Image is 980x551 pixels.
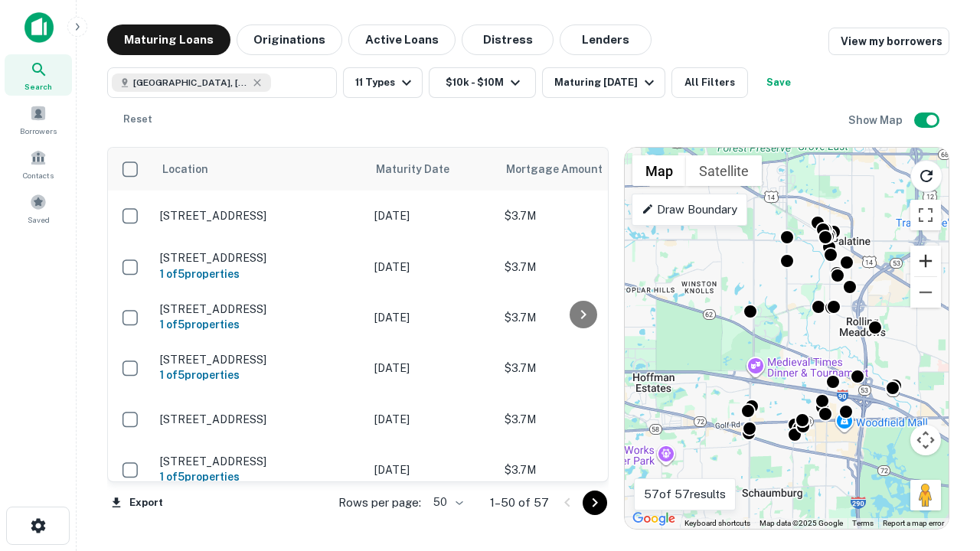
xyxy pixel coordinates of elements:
[560,24,652,55] button: Lenders
[910,480,941,510] button: Drag Pegman onto the map to open Street View
[625,148,949,529] div: 0 0
[348,24,456,55] button: Active Loans
[374,259,489,275] p: [DATE]
[671,67,748,98] button: All Filters
[583,491,607,515] button: Go to next page
[497,148,665,191] th: Mortgage Amount
[160,209,359,223] p: [STREET_ADDRESS]
[462,24,554,55] button: Distress
[160,412,359,426] p: [STREET_ADDRESS]
[160,353,359,367] p: [STREET_ADDRESS]
[152,148,367,191] th: Location
[374,207,489,224] p: [DATE]
[237,24,342,55] button: Originations
[542,67,665,98] button: Maturing [DATE]
[5,143,72,184] a: Contacts
[910,160,942,192] button: Reload search area
[506,160,622,178] span: Mortgage Amount
[160,266,359,282] h6: 1 of 5 properties
[376,160,469,178] span: Maturity Date
[629,509,679,529] img: Google
[107,24,230,55] button: Maturing Loans
[5,99,72,140] a: Borrowers
[644,485,726,504] p: 57 of 57 results
[5,54,72,96] a: Search
[505,309,658,326] p: $3.7M
[910,200,941,230] button: Toggle fullscreen view
[848,112,905,129] h6: Show Map
[162,160,208,178] span: Location
[133,76,248,90] span: [GEOGRAPHIC_DATA], [GEOGRAPHIC_DATA]
[632,155,686,186] button: Show street map
[910,277,941,308] button: Zoom out
[903,380,980,453] iframe: Chat Widget
[754,67,803,98] button: Save your search to get updates of matches that match your search criteria.
[160,455,359,468] p: [STREET_ADDRESS]
[828,28,949,55] a: View my borrowers
[374,360,489,377] p: [DATE]
[24,80,52,93] span: Search
[24,12,54,43] img: capitalize-icon.png
[505,360,658,377] p: $3.7M
[490,494,549,512] p: 1–50 of 57
[374,309,489,326] p: [DATE]
[367,148,497,191] th: Maturity Date
[910,246,941,276] button: Zoom in
[23,169,54,181] span: Contacts
[427,491,465,514] div: 50
[429,67,536,98] button: $10k - $10M
[642,201,737,219] p: Draw Boundary
[160,316,359,333] h6: 1 of 5 properties
[160,367,359,383] h6: 1 of 5 properties
[20,125,57,137] span: Borrowers
[160,251,359,265] p: [STREET_ADDRESS]
[686,155,762,186] button: Show satellite imagery
[505,207,658,224] p: $3.7M
[374,411,489,428] p: [DATE]
[338,494,421,512] p: Rows per page:
[107,491,167,514] button: Export
[160,302,359,316] p: [STREET_ADDRESS]
[505,411,658,428] p: $3.7M
[505,259,658,275] p: $3.7M
[554,73,658,92] div: Maturing [DATE]
[629,509,679,529] a: Open this area in Google Maps (opens a new window)
[5,187,72,229] a: Saved
[374,461,489,478] p: [DATE]
[113,104,162,135] button: Reset
[28,214,50,226] span: Saved
[160,468,359,485] h6: 1 of 5 properties
[505,461,658,478] p: $3.7M
[759,519,843,527] span: Map data ©2025 Google
[883,519,944,527] a: Report a map error
[343,67,423,98] button: 11 Types
[852,519,874,527] a: Terms (opens in new tab)
[684,518,750,529] button: Keyboard shortcuts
